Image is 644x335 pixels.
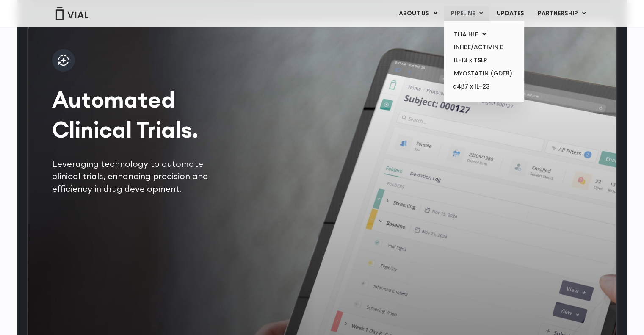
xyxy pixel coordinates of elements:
img: Vial Logo [55,7,89,20]
h2: Automated Clinical Trials. [52,85,229,145]
a: INHBE/ACTIVIN E [447,41,521,54]
a: PIPELINEMenu Toggle [444,6,489,21]
a: PARTNERSHIPMenu Toggle [531,6,592,21]
p: Leveraging technology to automate clinical trials, enhancing precision and efficiency in drug dev... [52,158,229,195]
a: TL1A HLEMenu Toggle [447,28,521,41]
a: α4β7 x IL-23 [447,80,521,94]
a: UPDATES [489,6,530,21]
a: ABOUT USMenu Toggle [392,6,443,21]
a: MYOSTATIN (GDF8) [447,67,521,80]
a: IL-13 x TSLP [447,54,521,67]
